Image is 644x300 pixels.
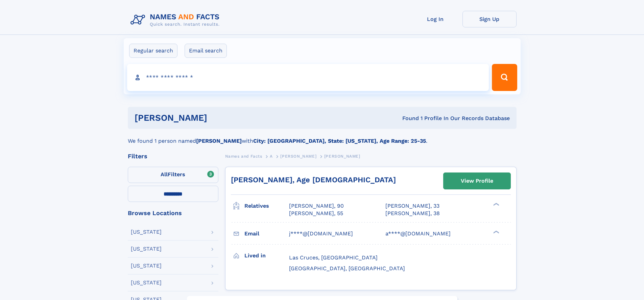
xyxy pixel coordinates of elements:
[280,154,316,159] span: [PERSON_NAME]
[289,265,405,272] span: [GEOGRAPHIC_DATA], [GEOGRAPHIC_DATA]
[244,200,289,212] h3: Relatives
[196,138,242,144] b: [PERSON_NAME]
[270,154,273,159] span: A
[461,173,493,189] div: View Profile
[289,210,343,217] a: [PERSON_NAME], 55
[492,230,500,234] div: ❯
[492,202,500,207] div: ❯
[127,64,489,91] input: search input
[131,280,162,285] div: [US_STATE]
[253,138,426,144] b: City: [GEOGRAPHIC_DATA], State: [US_STATE], Age Range: 25-35
[324,154,360,159] span: [PERSON_NAME]
[492,64,517,91] button: Search Button
[231,176,396,184] a: [PERSON_NAME], Age [DEMOGRAPHIC_DATA]
[128,210,218,216] div: Browse Locations
[129,44,177,58] label: Regular search
[244,250,289,261] h3: Lived in
[462,11,517,27] a: Sign Up
[131,246,162,252] div: [US_STATE]
[225,152,262,160] a: Names and Facts
[244,228,289,239] h3: Email
[305,115,510,122] div: Found 1 Profile In Our Records Database
[161,171,168,178] span: All
[444,173,510,189] a: View Profile
[128,11,225,29] img: Logo Names and Facts
[385,210,440,217] a: [PERSON_NAME], 38
[128,153,218,159] div: Filters
[280,152,316,160] a: [PERSON_NAME]
[185,44,227,58] label: Email search
[385,202,439,210] a: [PERSON_NAME], 33
[289,254,378,261] span: Las Cruces, [GEOGRAPHIC_DATA]
[128,129,517,145] div: We found 1 person named with .
[131,263,162,269] div: [US_STATE]
[289,202,344,210] a: [PERSON_NAME], 90
[128,167,218,183] label: Filters
[131,229,162,235] div: [US_STATE]
[270,152,273,160] a: A
[408,11,462,27] a: Log In
[135,114,305,122] h1: [PERSON_NAME]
